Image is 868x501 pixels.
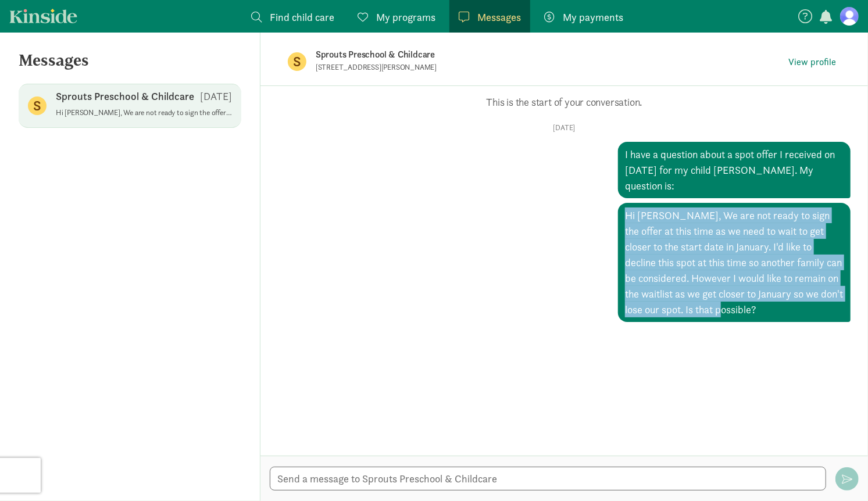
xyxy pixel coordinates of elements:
p: [STREET_ADDRESS][PERSON_NAME] [316,63,601,72]
p: Sprouts Preschool & Childcare [316,46,682,63]
p: This is the start of your conversation. [278,95,851,109]
a: View profile [784,53,841,70]
span: Messages [477,9,521,25]
span: My payments [563,9,623,25]
p: Hi [PERSON_NAME], We are not ready to sign the offer at this time as we need to wait to get close... [56,108,232,117]
span: View profile [788,55,836,69]
button: View profile [784,54,841,70]
div: I have a question about a spot offer I received on [DATE] for my child [PERSON_NAME]. My question... [618,142,851,198]
div: Hi [PERSON_NAME], We are not ready to sign the offer at this time as we need to wait to get close... [618,203,851,322]
span: My programs [376,9,435,25]
figure: S [28,96,47,115]
span: Find child care [270,9,334,25]
p: [DATE] [200,90,232,103]
p: [DATE] [278,123,851,133]
figure: S [288,52,306,71]
a: Kinside [9,9,77,23]
p: Sprouts Preschool & Childcare [56,90,194,103]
